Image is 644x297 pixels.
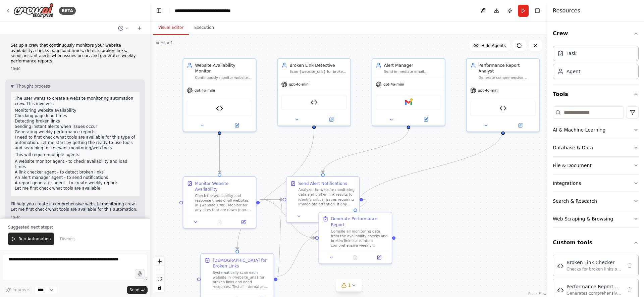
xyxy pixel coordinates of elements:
[127,286,148,294] button: Send
[372,58,445,126] div: Alert ManagerSend immediate email notifications to {notification_email} when website issues are d...
[11,43,140,64] p: Set up a crew that continuously monitors your website availability, checks page load times, detec...
[195,75,252,80] div: Continuously monitor website availability and response times for {website_urls}, ensuring all sit...
[567,68,580,75] div: Agent
[553,215,613,222] div: Web Scraping & Browsing
[553,180,581,187] div: Integrations
[155,275,164,283] button: fit view
[115,24,131,32] button: Switch to previous chat
[189,21,219,35] button: Execution
[11,215,140,220] div: 10:40
[153,21,189,35] button: Visual Editor
[207,218,232,226] button: No output available
[15,186,136,191] p: Let me first check what tools are available.
[299,188,356,206] div: Analyze the website monitoring data and broken link results to identify critical issues requiring...
[15,180,136,186] li: A report generator agent - to create weekly reports
[277,235,315,279] g: Edge from 5c3811b2-fdf9-40c1-952c-9072cee6d4a8 to 62265059-25d4-45ff-91be-c95bc155bfbb
[183,58,257,132] div: Website Availability MonitorContinuously monitor website availability and response times for {web...
[195,181,252,192] div: Monitor Website Availability
[499,105,506,112] img: Performance Report Generator
[18,236,51,242] span: Run Automation
[553,139,639,156] button: Database & Data
[311,99,318,106] img: Broken Link Checker
[553,24,639,43] button: Crew
[331,229,388,248] div: Compile all monitoring data from the availability checks and broken link scans into a comprehensi...
[409,116,442,123] button: Open in side panel
[11,66,140,71] div: 10:40
[533,6,542,15] button: Hide right sidebar
[15,175,136,180] li: An alert manager agent - to send notifications
[195,88,215,93] span: gpt-4o-mini
[216,105,223,112] img: Website Monitor
[528,292,546,296] a: React Flow attribution
[310,213,335,220] button: No output available
[195,62,252,74] div: Website Availability Monitor
[479,75,536,80] div: Generate comprehensive weekly performance reports analyzing website uptime, response times, and l...
[155,266,164,275] button: zoom out
[503,122,537,129] button: Open in side panel
[478,88,498,93] span: gpt-4o-mini
[481,43,506,48] span: Hide Agents
[553,233,639,252] button: Custom tools
[567,259,622,266] div: Broken Link Checker
[15,96,136,106] p: The user wants to create a website monitoring automation crew. This involves:
[11,84,14,89] span: ▼
[553,121,639,139] button: AI & Machine Learning
[369,254,389,261] button: Open in side panel
[60,236,75,242] span: Dismiss
[553,127,605,133] div: AI & Machine Learning
[331,216,388,228] div: Generate Performance Report
[353,129,506,208] g: Edge from 755909fe-12ec-4cc0-ba38-35cdfa4d64fe to 62265059-25d4-45ff-91be-c95bc155bfbb
[277,197,283,279] g: Edge from 5c3811b2-fdf9-40c1-952c-9072cee6d4a8 to 7d89643c-c8e5-4673-bf7a-d70905be1a1a
[234,129,317,250] g: Edge from c00af1ca-baa9-42d3-a330-8d5fd348255f to 5c3811b2-fdf9-40c1-952c-9072cee6d4a8
[405,99,412,106] img: Gmail
[553,7,580,15] h4: Resources
[16,84,50,89] span: Thought process
[567,291,622,296] div: Generates comprehensive weekly performance reports from monitoring data in JSON format, including...
[217,129,223,173] g: Edge from 2d9adfa2-8108-4542-b318-e308282ec866 to 230ae0cd-7fe8-4037-afbe-a83735254e9a
[135,269,145,279] button: Click to speak your automation idea
[384,62,441,68] div: Alert Manager
[348,282,351,289] span: 1
[155,283,164,292] button: toggle interactivity
[625,261,634,270] button: Delete tool
[129,287,140,293] span: Send
[320,129,412,173] g: Edge from cb6abefe-8972-4ef9-b6b4-125c0573a592 to 7d89643c-c8e5-4673-bf7a-d70905be1a1a
[553,162,592,169] div: File & Document
[15,118,136,124] li: Detecting broken links
[553,210,639,228] button: Web Scraping & Browsing
[553,43,639,85] div: Crew
[213,257,270,269] div: [DEMOGRAPHIC_DATA] for Broken Links
[260,197,315,241] g: Edge from 230ae0cd-7fe8-4037-afbe-a83735254e9a to 62265059-25d4-45ff-91be-c95bc155bfbb
[134,24,145,32] button: Start a new chat
[59,7,76,15] div: BETA
[553,192,639,210] button: Search & Research
[625,285,634,294] button: Delete tool
[553,104,639,233] div: Tools
[15,124,136,129] li: Sending instant alerts when issues occur
[553,85,639,104] button: Tools
[383,82,404,87] span: gpt-4o-mini
[11,84,50,89] button: ▼Thought process
[567,50,577,57] div: Task
[13,3,54,18] img: Logo
[567,283,622,290] div: Performance Report Generator
[289,82,309,87] span: gpt-4o-mini
[156,40,173,46] div: Version 1
[318,212,392,264] div: Generate Performance ReportCompile all monitoring data from the availability checks and broken li...
[336,279,362,292] button: 1
[289,69,347,74] div: Scan {website_urls} for broken links and dead resources, identifying all inaccessible links that ...
[15,152,136,157] p: This will require multiple agents:
[567,266,622,272] div: Checks for broken links on a webpage by scraping all links and testing their accessibility. Retur...
[553,198,597,204] div: Search & Research
[183,176,257,229] div: Monitor Website AvailabilityCheck the availability and response times of all websites in {website...
[195,193,252,212] div: Check the availability and response times of all websites in {website_urls}. Monitor for any site...
[8,233,54,245] button: Run Automation
[286,176,360,222] div: Send Alert NotificationsAnalyze the website monitoring data and broken link results to identify c...
[15,159,136,169] li: A website monitor agent - to check availability and load times
[57,233,79,245] button: Dismiss
[299,181,347,187] div: Send Alert Notifications
[233,218,253,226] button: Open in side panel
[155,257,164,292] div: React Flow controls
[466,58,540,132] div: Performance Report AnalystGenerate comprehensive weekly performance reports analyzing website upt...
[343,254,368,261] button: No output available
